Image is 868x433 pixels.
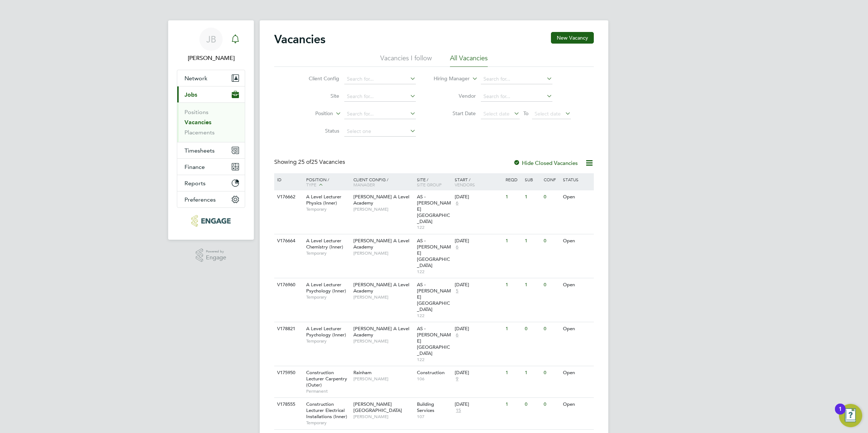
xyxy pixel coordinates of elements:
[542,278,561,292] div: 0
[353,401,402,413] span: [PERSON_NAME][GEOGRAPHIC_DATA]
[542,322,561,336] div: 0
[417,182,442,187] span: Site Group
[839,409,842,418] div: 1
[177,28,245,62] a: JB[PERSON_NAME]
[306,238,343,250] span: A Level Lecturer Chemistry (Inner)
[504,278,523,292] div: 1
[184,91,197,98] span: Jobs
[353,414,413,420] span: [PERSON_NAME]
[177,102,245,142] div: Jobs
[184,109,208,116] a: Positions
[523,190,542,204] div: 1
[353,294,413,300] span: [PERSON_NAME]
[177,86,245,102] button: Jobs
[504,234,523,248] div: 1
[344,109,416,119] input: Search for...
[353,238,409,250] span: [PERSON_NAME] A Level Academy
[450,54,488,67] li: All Vacancies
[184,180,206,187] span: Reports
[306,182,316,187] span: Type
[306,388,350,394] span: Permanent
[523,322,542,336] div: 0
[513,159,578,166] label: Hide Closed Vacancies
[306,194,341,206] span: A Level Lecturer Physics (Inner)
[184,196,216,203] span: Preferences
[206,248,226,255] span: Powered by
[184,163,205,170] span: Finance
[291,110,333,117] label: Position
[504,322,523,336] div: 1
[417,369,445,376] span: Construction
[504,173,523,186] div: Reqd
[177,142,245,158] button: Timesheets
[481,92,552,102] input: Search for...
[306,250,350,256] span: Temporary
[301,173,352,191] div: Position /
[306,282,346,294] span: A Level Lecturer Psychology (Inner)
[535,110,561,117] span: Select date
[306,338,350,344] span: Temporary
[177,191,245,207] button: Preferences
[561,366,593,380] div: Open
[455,401,502,408] div: [DATE]
[297,93,339,99] label: Site
[523,173,542,186] div: Sub
[352,173,415,191] div: Client Config /
[274,32,325,46] h2: Vacancies
[417,357,451,363] span: 122
[353,376,413,382] span: [PERSON_NAME]
[344,74,416,84] input: Search for...
[306,369,347,388] span: Construction Lecturer Carpentry (Outer)
[455,282,502,288] div: [DATE]
[455,408,462,414] span: 15
[353,282,409,294] span: [PERSON_NAME] A Level Academy
[417,238,451,268] span: AS - [PERSON_NAME][GEOGRAPHIC_DATA]
[417,282,451,312] span: AS - [PERSON_NAME][GEOGRAPHIC_DATA]
[434,93,476,99] label: Vendor
[542,366,561,380] div: 0
[417,376,451,382] span: 106
[353,325,409,338] span: [PERSON_NAME] A Level Academy
[504,190,523,204] div: 1
[306,206,350,212] span: Temporary
[561,234,593,248] div: Open
[561,322,593,336] div: Open
[306,294,350,300] span: Temporary
[353,369,372,376] span: Rainham
[523,278,542,292] div: 1
[306,325,346,338] span: A Level Lecturer Psychology (Inner)
[455,376,459,382] span: 9
[417,313,451,319] span: 122
[344,126,416,137] input: Select one
[306,420,350,426] span: Temporary
[177,70,245,86] button: Network
[275,234,301,248] div: V176664
[417,224,451,230] span: 122
[453,173,504,191] div: Start /
[196,248,227,262] a: Powered byEngage
[455,288,459,294] span: 5
[417,414,451,420] span: 107
[428,75,470,82] label: Hiring Manager
[417,194,451,224] span: AS - [PERSON_NAME][GEOGRAPHIC_DATA]
[168,20,254,240] nav: Main navigation
[353,250,413,256] span: [PERSON_NAME]
[274,158,346,166] div: Showing
[275,190,301,204] div: V176662
[298,158,311,166] span: 25 of
[275,366,301,380] div: V175950
[353,338,413,344] span: [PERSON_NAME]
[191,215,230,227] img: protocol-logo-retina.png
[455,326,502,332] div: [DATE]
[353,206,413,212] span: [PERSON_NAME]
[483,110,510,117] span: Select date
[297,75,339,82] label: Client Config
[561,278,593,292] div: Open
[481,74,552,84] input: Search for...
[551,32,594,44] button: New Vacancy
[561,173,593,186] div: Status
[353,182,375,187] span: Manager
[206,35,216,44] span: JB
[542,190,561,204] div: 0
[455,200,459,206] span: 6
